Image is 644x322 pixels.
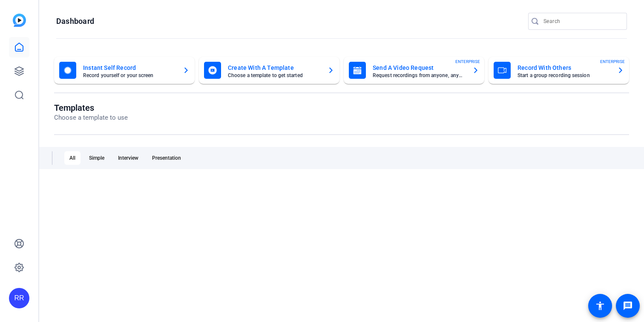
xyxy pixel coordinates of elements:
mat-card-subtitle: Start a group recording session [517,73,610,78]
span: ENTERPRISE [455,58,480,65]
mat-card-title: Instant Self Record [83,63,176,73]
div: Interview [113,151,144,165]
button: Record With OthersStart a group recording sessionENTERPRISE [489,57,629,84]
mat-card-title: Send A Video Request [373,63,466,73]
img: blue-gradient.svg [13,14,26,27]
h1: Templates [54,103,128,113]
div: Simple [84,151,109,165]
h1: Dashboard [56,16,94,26]
span: ENTERPRISE [600,58,625,65]
div: Presentation [147,151,186,165]
mat-card-title: Record With Others [517,63,610,73]
mat-card-title: Create With A Template [228,63,321,73]
mat-icon: message [623,301,633,311]
input: Search [543,16,620,26]
button: Instant Self RecordRecord yourself or your screen [54,57,195,84]
mat-card-subtitle: Request recordings from anyone, anywhere [373,73,466,78]
p: Choose a template to use [54,113,128,123]
mat-card-subtitle: Record yourself or your screen [83,73,176,78]
mat-icon: accessibility [595,301,605,311]
div: All [64,151,80,165]
div: RR [9,288,29,308]
button: Create With A TemplateChoose a template to get started [199,57,339,84]
button: Send A Video RequestRequest recordings from anyone, anywhereENTERPRISE [344,57,484,84]
mat-card-subtitle: Choose a template to get started [228,73,321,78]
